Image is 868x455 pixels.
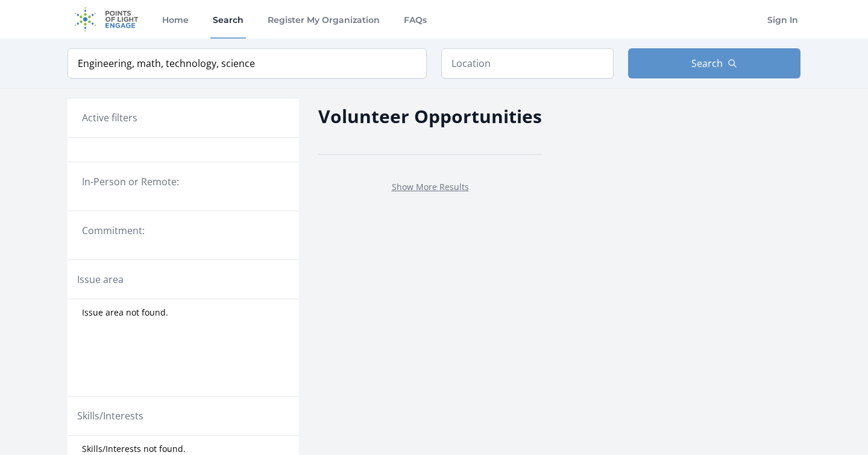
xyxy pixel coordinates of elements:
[628,48,800,78] button: Search
[82,443,186,455] span: Skills/Interests not found.
[318,103,542,130] h2: Volunteer Opportunities
[82,174,285,189] legend: In-Person or Remote:
[68,48,427,78] input: Keyword
[441,48,614,78] input: Location
[77,272,124,287] legend: Issue area
[82,110,137,125] h3: Active filters
[691,56,723,71] span: Search
[82,307,168,319] span: Issue area not found.
[77,409,143,423] legend: Skills/Interests
[392,181,469,192] a: Show More Results
[82,223,285,238] legend: Commitment:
